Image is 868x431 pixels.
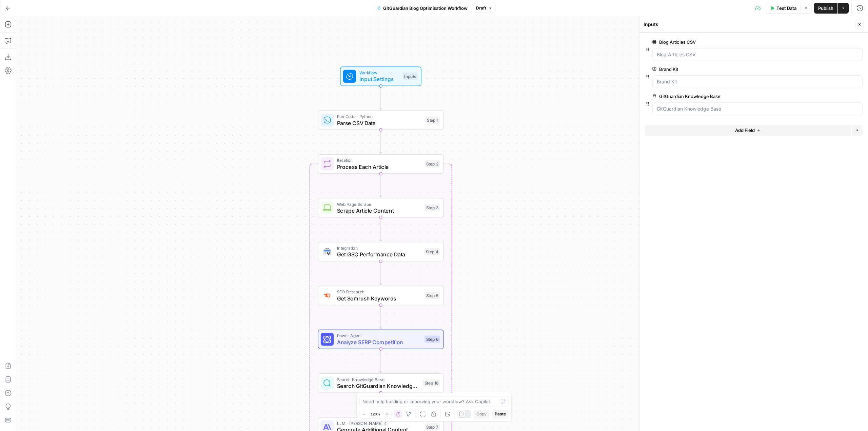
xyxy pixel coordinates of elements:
[425,336,440,343] div: Step 6
[337,289,421,295] span: SEO Research
[373,3,472,14] button: GitGuardian Blog Optimisation Workflow
[318,242,443,261] div: IntegrationGet GSC Performance DataStep 4
[337,420,421,427] span: LLM · [PERSON_NAME] 4
[337,245,421,251] span: Integration
[337,157,421,163] span: Iteration
[379,305,382,329] g: Edge from step_5 to step_6
[645,125,851,136] button: Add Field
[474,410,489,418] button: Copy
[425,204,440,212] div: Step 3
[318,154,443,174] div: IterationProcess Each ArticleStep 2
[652,93,824,100] label: GitGuardian Knowledge Base
[337,294,421,302] span: Get Semrush Keywords
[318,373,443,393] div: Search Knowledge BaseSearch GitGuardian Knowledge Base for Security TermsStep 18
[652,66,824,73] label: Brand Kit
[323,291,331,299] img: 8a3tdog8tf0qdwwcclgyu02y995m
[473,4,495,13] button: Draft
[337,163,421,171] span: Process Each Article
[766,3,801,14] button: Test Data
[425,423,440,431] div: Step 7
[337,338,421,346] span: Analyze SERP Competition
[379,261,382,285] g: Edge from step_4 to step_5
[425,292,440,299] div: Step 5
[337,113,422,120] span: Run Code · Python
[657,105,858,112] input: GitGuardian Knowledge Base
[403,73,418,80] div: Inputs
[495,411,506,417] span: Paste
[318,286,443,305] div: SEO ResearchGet Semrush KeywordsStep 5
[379,86,382,110] g: Edge from start to step_1
[379,349,382,372] g: Edge from step_6 to step_18
[379,217,382,241] g: Edge from step_3 to step_4
[476,411,487,417] span: Copy
[776,5,796,12] span: Test Data
[652,39,824,45] label: Blog Articles CSV
[425,160,440,168] div: Step 2
[379,130,382,153] g: Edge from step_1 to step_2
[318,330,443,349] div: Power AgentAnalyze SERP CompetitionStep 6
[492,410,509,418] button: Paste
[423,379,440,387] div: Step 18
[424,248,440,255] div: Step 4
[379,174,382,197] g: Edge from step_2 to step_3
[359,70,399,76] span: Workflow
[359,75,399,83] span: Input Settings
[818,5,833,12] span: Publish
[644,21,853,28] div: Inputs
[337,201,421,207] span: Web Page Scrape
[337,207,421,215] span: Scrape Article Content
[371,411,380,417] span: 120%
[318,66,443,86] div: WorkflowInput SettingsInputs
[337,376,420,383] span: Search Knowledge Base
[318,198,443,217] div: Web Page ScrapeScrape Article ContentStep 3
[657,51,858,58] input: Blog Articles CSV
[337,119,422,127] span: Parse CSV Data
[657,78,858,85] input: Brand Kit
[337,250,421,258] span: Get GSC Performance Data
[318,110,443,130] div: Run Code · PythonParse CSV DataStep 1
[426,116,440,124] div: Step 1
[337,332,421,339] span: Power Agent
[476,5,486,11] span: Draft
[814,3,837,14] button: Publish
[735,127,755,134] span: Add Field
[337,382,420,390] span: Search GitGuardian Knowledge Base for Security Terms
[383,5,468,12] span: GitGuardian Blog Optimisation Workflow
[323,248,331,255] img: google-search-console.svg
